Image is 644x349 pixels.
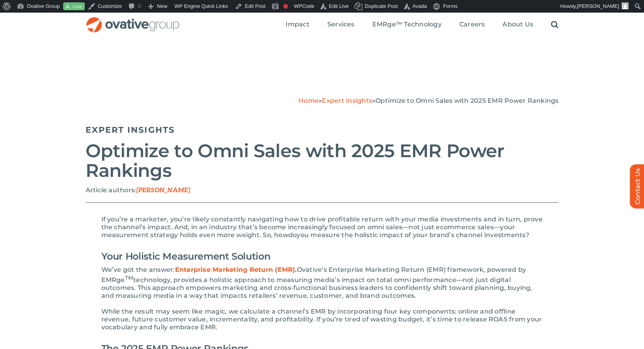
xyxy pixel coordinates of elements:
span: Impact [286,20,309,28]
p: Article authors: [86,186,559,195]
a: Careers [459,20,485,29]
sup: TM [125,275,133,281]
a: Expert Insights [86,125,175,135]
p: We’ve got the answer: Ovative’s Enterprise Marketing Return (EMR) framework, powered by EMRge tec... [101,266,543,300]
a: Expert Insights [322,97,372,104]
a: Live [63,2,85,11]
p: If you’re a marketer, you’re likely constantly navigating how to drive profitable return with you... [101,215,543,239]
a: Services [327,20,355,29]
a: OG_Full_horizontal_RGB [86,16,180,24]
span: » » [299,97,558,104]
span: Services [327,20,355,28]
a: Impact [286,20,309,29]
a: Search [551,20,558,29]
div: Focus keyphrase not set [283,4,288,9]
strong: . [175,266,297,273]
a: EMRge™ Technology [372,20,442,29]
nav: Menu [286,12,558,37]
span: Optimize to Omni Sales with 2025 EMR Power Rankings [375,97,558,104]
span: EMRge™ Technology [372,20,442,28]
em: do [288,231,297,239]
span: [PERSON_NAME] [136,187,190,194]
span: Careers [459,20,485,28]
h2: Optimize to Omni Sales with 2025 EMR Power Rankings [86,141,559,180]
a: Enterprise Marketing Return (EMR) [175,266,295,273]
p: While the result may seem like magic, we calculate a channel’s EMR by incorporating four key comp... [101,308,543,331]
a: Home [299,97,319,104]
h2: Your Holistic Measurement Solution [101,247,543,266]
span: [PERSON_NAME] [577,3,619,9]
span: About Us [502,20,533,28]
a: About Us [502,20,533,29]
